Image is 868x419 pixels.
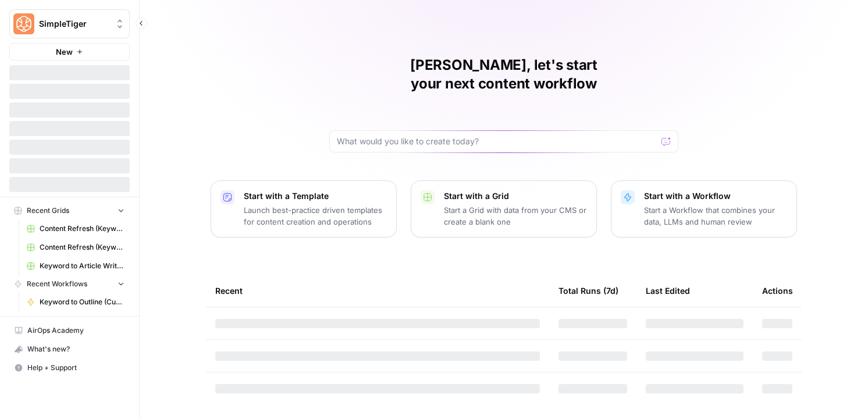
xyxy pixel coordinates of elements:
[13,13,34,34] img: SimpleTiger Logo
[27,279,87,289] span: Recent Workflows
[762,275,793,307] div: Actions
[9,202,130,219] button: Recent Grids
[39,18,109,30] span: SimpleTiger
[56,46,73,58] span: New
[244,204,387,228] p: Launch best-practice driven templates for content creation and operations
[611,180,797,237] button: Start with a WorkflowStart a Workflow that combines your data, LLMs and human review
[22,293,130,311] a: Keyword to Outline (Current)
[22,257,130,275] a: Keyword to Article Writer (R-Z)
[40,242,124,253] span: Content Refresh (Keyword -> Outline Recs)
[215,275,540,307] div: Recent
[9,9,130,38] button: Workspace: SimpleTiger
[27,325,124,336] span: AirOps Academy
[444,190,587,202] p: Start with a Grid
[9,358,130,377] button: Help + Support
[40,297,124,307] span: Keyword to Outline (Current)
[40,223,124,234] span: Content Refresh (Keyword -> Outline Recs) (Copy)
[329,56,678,93] h1: [PERSON_NAME], let's start your next content workflow
[558,275,618,307] div: Total Runs (7d)
[9,321,130,340] a: AirOps Academy
[27,205,69,216] span: Recent Grids
[644,204,787,228] p: Start a Workflow that combines your data, LLMs and human review
[22,238,130,257] a: Content Refresh (Keyword -> Outline Recs)
[646,275,690,307] div: Last Edited
[411,180,597,237] button: Start with a GridStart a Grid with data from your CMS or create a blank one
[27,363,124,373] span: Help + Support
[9,43,130,61] button: New
[244,190,387,202] p: Start with a Template
[211,180,397,237] button: Start with a TemplateLaunch best-practice driven templates for content creation and operations
[22,219,130,238] a: Content Refresh (Keyword -> Outline Recs) (Copy)
[337,136,657,147] input: What would you like to create today?
[444,204,587,228] p: Start a Grid with data from your CMS or create a blank one
[10,340,129,358] div: What's new?
[9,275,130,293] button: Recent Workflows
[40,261,124,271] span: Keyword to Article Writer (R-Z)
[644,190,787,202] p: Start with a Workflow
[9,340,130,358] button: What's new?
